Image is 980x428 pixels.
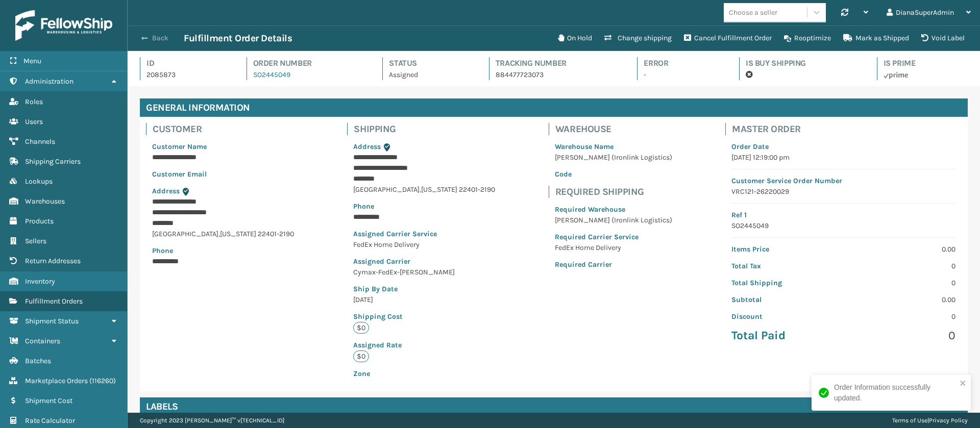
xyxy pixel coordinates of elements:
[731,294,837,305] p: Subtotal
[353,185,420,194] span: [GEOGRAPHIC_DATA]
[731,220,955,231] p: SO2445049
[353,201,495,212] p: Phone
[25,117,43,126] span: Users
[389,57,471,69] h4: Status
[731,141,955,152] p: Order Date
[960,379,967,389] button: close
[555,232,672,242] p: Required Carrier Service
[496,57,619,69] h4: Tracking Number
[555,259,672,270] p: Required Carrier
[184,32,292,44] h3: Fulfillment Order Details
[850,261,955,271] p: 0
[152,169,294,180] p: Customer Email
[353,142,381,151] span: Address
[25,137,55,146] span: Channels
[843,34,852,41] i: Mark as Shipped
[746,57,859,69] h4: Is Buy Shipping
[496,69,619,80] p: 884477723073
[25,297,83,306] span: Fulfillment Orders
[731,186,955,197] p: VRC121-26220029
[25,416,75,425] span: Rate Calculator
[678,28,778,48] button: Cancel Fulfillment Order
[644,57,721,69] h4: Error
[218,230,220,238] span: ,
[25,97,43,106] span: Roles
[15,10,112,41] img: logo
[140,397,968,416] h4: Labels
[353,267,495,278] p: Cymax-FedEx-[PERSON_NAME]
[915,28,971,48] button: Void Label
[152,245,294,256] p: Phone
[25,197,65,206] span: Warehouses
[555,169,672,180] p: Code
[731,152,955,163] p: [DATE] 12:19:00 pm
[732,123,962,135] h4: Master Order
[555,141,672,152] p: Warehouse Name
[884,57,968,69] h4: Is Prime
[25,77,73,86] span: Administration
[731,244,837,255] p: Items Price
[555,215,672,225] p: [PERSON_NAME] (Ironlink Logistics)
[778,28,837,48] button: Reoptimize
[421,185,457,194] span: [US_STATE]
[850,311,955,322] p: 0
[140,413,284,428] p: Copyright 2023 [PERSON_NAME]™ v [TECHNICAL_ID]
[850,244,955,255] p: 0.00
[152,187,180,195] span: Address
[25,237,46,245] span: Sellers
[25,396,72,405] span: Shipment Cost
[552,28,598,48] button: On Hold
[731,175,955,186] p: Customer Service Order Number
[353,368,495,379] p: Zone
[253,70,290,79] a: SO2445049
[731,210,955,220] p: Ref 1
[784,35,791,42] i: Reoptimize
[850,278,955,288] p: 0
[253,57,364,69] h4: Order Number
[850,328,955,343] p: 0
[152,230,218,238] span: [GEOGRAPHIC_DATA]
[353,239,495,250] p: FedEx Home Delivery
[25,277,55,286] span: Inventory
[153,123,300,135] h4: Customer
[25,337,60,345] span: Containers
[353,322,369,334] p: $0
[459,185,495,194] span: 22401-2190
[140,98,968,117] h4: General Information
[555,152,672,163] p: [PERSON_NAME] (Ironlink Logistics)
[353,311,495,322] p: Shipping Cost
[598,28,678,48] button: Change shipping
[921,34,928,41] i: VOIDLABEL
[604,34,611,41] i: Change shipping
[729,7,777,18] div: Choose a seller
[146,69,228,80] p: 2085873
[389,69,471,80] p: Assigned
[23,57,41,65] span: Menu
[25,177,53,186] span: Lookups
[555,186,678,198] h4: Required Shipping
[558,34,564,41] i: On Hold
[684,34,691,41] i: Cancel Fulfillment Order
[25,317,79,325] span: Shipment Status
[25,357,51,365] span: Batches
[731,278,837,288] p: Total Shipping
[420,185,421,194] span: ,
[89,376,116,385] span: ( 116260 )
[353,229,495,239] p: Assigned Carrier Service
[837,28,915,48] button: Mark as Shipped
[25,376,88,385] span: Marketplace Orders
[353,284,495,294] p: Ship By Date
[834,382,957,404] div: Order Information successfully updated.
[354,123,501,135] h4: Shipping
[555,123,678,135] h4: Warehouse
[353,294,495,305] p: [DATE]
[152,141,294,152] p: Customer Name
[146,57,228,69] h4: Id
[220,230,256,238] span: [US_STATE]
[353,350,369,362] p: $0
[353,256,495,267] p: Assigned Carrier
[25,217,54,225] span: Products
[731,261,837,271] p: Total Tax
[25,257,81,265] span: Return Addresses
[731,311,837,322] p: Discount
